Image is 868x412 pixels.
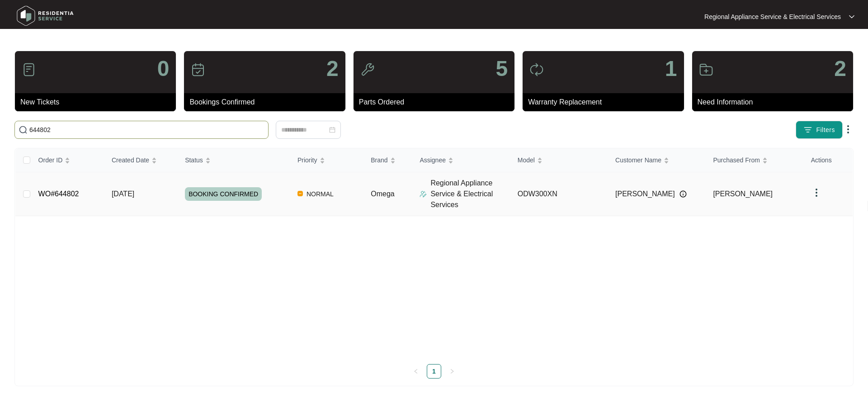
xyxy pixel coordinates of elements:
span: Customer Name [615,155,661,165]
img: icon [699,62,713,77]
span: Filters [816,125,835,135]
span: Status [185,155,203,165]
p: New Tickets [20,97,176,108]
span: Model [518,155,535,165]
li: Next Page [445,364,459,379]
span: Priority [297,155,317,165]
img: icon [191,62,205,77]
img: icon [22,62,36,77]
span: Created Date [112,155,149,165]
p: 2 [834,58,846,80]
img: residentia service logo [14,2,77,29]
a: WO#644802 [38,190,79,198]
p: 2 [326,58,339,80]
img: icon [360,62,375,77]
a: 1 [427,365,441,378]
button: left [409,364,423,379]
img: Info icon [679,190,687,198]
input: Search by Order Id, Assignee Name, Customer Name, Brand and Model [29,125,264,135]
td: ODW300XN [510,172,608,216]
img: icon [529,62,544,77]
th: Customer Name [608,148,706,172]
img: dropdown arrow [843,124,854,135]
span: [PERSON_NAME] [713,190,773,198]
span: NORMAL [303,189,337,199]
th: Purchased From [706,148,803,172]
p: Parts Ordered [359,97,514,108]
p: 0 [157,58,170,80]
span: [PERSON_NAME] [615,189,675,199]
th: Model [510,148,608,172]
p: Bookings Confirmed [189,97,345,108]
span: Brand [371,155,387,165]
span: BOOKING CONFIRMED [185,187,262,201]
img: Assigner Icon [420,190,427,198]
th: Priority [290,148,363,172]
p: 5 [495,58,508,80]
th: Brand [363,148,412,172]
span: Omega [371,190,394,198]
th: Created Date [104,148,178,172]
span: right [449,369,455,374]
li: Previous Page [409,364,423,379]
img: filter icon [803,125,812,134]
p: Regional Appliance Service & Electrical Services [704,12,841,21]
span: left [413,369,419,374]
li: 1 [427,364,441,379]
p: Need Information [698,97,853,108]
th: Status [178,148,290,172]
th: Actions [804,148,853,172]
span: [DATE] [112,190,134,198]
span: Assignee [420,155,446,165]
img: Vercel Logo [297,191,303,196]
p: 1 [665,58,677,80]
span: Order ID [38,155,63,165]
button: filter iconFilters [796,121,843,139]
p: Regional Appliance Service & Electrical Services [430,178,510,210]
img: dropdown arrow [849,14,854,19]
img: dropdown arrow [811,187,822,198]
th: Order ID [31,148,104,172]
img: search-icon [19,125,28,134]
button: right [445,364,459,379]
span: Purchased From [713,155,759,165]
th: Assignee [412,148,510,172]
p: Warranty Replacement [528,97,684,108]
